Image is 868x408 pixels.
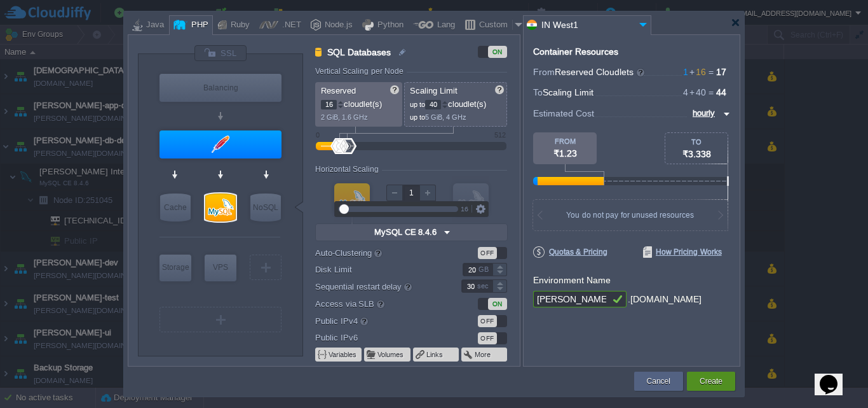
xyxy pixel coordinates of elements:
[647,375,670,388] button: Cancel
[321,96,398,109] p: cloudlet(s)
[142,16,164,35] div: Java
[425,113,466,121] span: 5 GiB, 4 GHz
[159,255,191,281] div: Storage Containers
[488,46,507,58] div: ON
[688,87,696,97] span: +
[315,165,382,174] div: Horizontal Scaling
[533,67,555,77] span: From
[410,96,503,109] p: cloudlet(s)
[159,74,281,102] div: Balancing
[426,349,444,360] button: Links
[321,86,356,95] span: Reserved
[478,247,497,259] div: OFF
[543,87,593,97] span: Scaling Limit
[716,67,726,77] span: 17
[250,193,281,222] div: NoSQL Databases
[533,246,607,258] span: Quotas & Pricing
[478,332,497,344] div: OFF
[187,16,208,35] div: PHP
[688,87,706,97] span: 40
[494,131,506,139] div: 512
[250,255,281,280] div: Create New Layer
[205,193,236,222] div: SQL Databases
[159,74,281,102] div: Load Balancer
[688,67,706,77] span: 16
[477,280,491,292] div: sec
[683,67,688,77] span: 1
[458,205,472,213] div: 16
[488,298,507,310] div: ON
[628,291,702,308] div: .[DOMAIN_NAME]
[374,16,403,35] div: Python
[433,16,455,35] div: Lang
[815,357,855,395] iframe: chat widget
[665,138,728,146] div: TO
[159,130,281,158] div: Application Servers
[533,106,594,120] span: Estimated Cost
[706,87,716,97] span: =
[250,193,281,222] div: NoSQL
[700,375,722,388] button: Create
[683,87,688,97] span: 4
[682,149,711,159] span: ₹3.338
[716,87,726,97] span: 44
[478,315,497,327] div: OFF
[533,47,618,57] div: Container Resources
[315,314,444,328] label: Public IPv4
[315,67,407,76] div: Vertical Scaling per Node
[159,307,281,332] div: Create New Layer
[475,349,492,360] button: More
[159,255,191,280] div: Storage
[316,131,320,139] div: 0
[160,193,191,222] div: Cache
[688,67,696,77] span: +
[410,101,425,108] span: up to
[205,255,236,280] div: VPS
[410,86,458,95] span: Scaling Limit
[227,16,250,35] div: Ruby
[315,246,444,260] label: Auto-Clustering
[377,349,405,360] button: Volumes
[278,16,301,35] div: .NET
[321,16,353,35] div: Node.js
[553,148,577,158] span: ₹1.23
[643,246,722,258] span: How Pricing Works
[315,263,444,276] label: Disk Limit
[533,87,543,97] span: To
[478,264,491,276] div: GB
[475,16,512,35] div: Custom
[205,255,236,281] div: Elastic VPS
[321,113,368,121] span: 2 GiB, 1.6 GHz
[315,331,444,344] label: Public IPv6
[706,67,716,77] span: =
[315,279,444,293] label: Sequential restart delay
[410,113,425,121] span: up to
[555,67,646,77] span: Reserved Cloudlets
[533,137,597,145] div: FROM
[315,297,444,311] label: Access via SLB
[329,349,358,360] button: Variables
[533,275,611,285] label: Environment Name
